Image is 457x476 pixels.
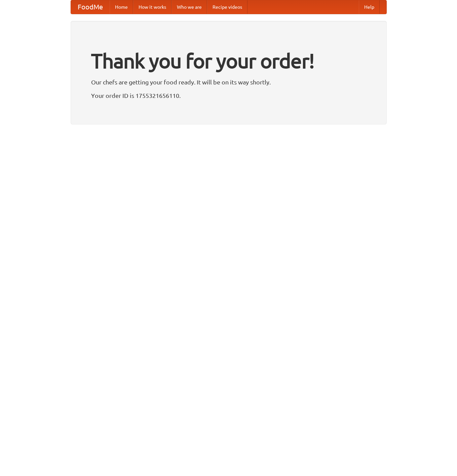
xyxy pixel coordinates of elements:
p: Your order ID is 1755321656110. [91,90,366,101]
p: Our chefs are getting your food ready. It will be on its way shortly. [91,77,366,87]
a: Recipe videos [207,0,247,14]
a: Who we are [172,0,207,14]
a: Help [359,0,380,14]
a: FoodMe [71,0,110,14]
a: How it works [133,0,172,14]
h1: Thank you for your order! [91,45,366,77]
a: Home [110,0,133,14]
